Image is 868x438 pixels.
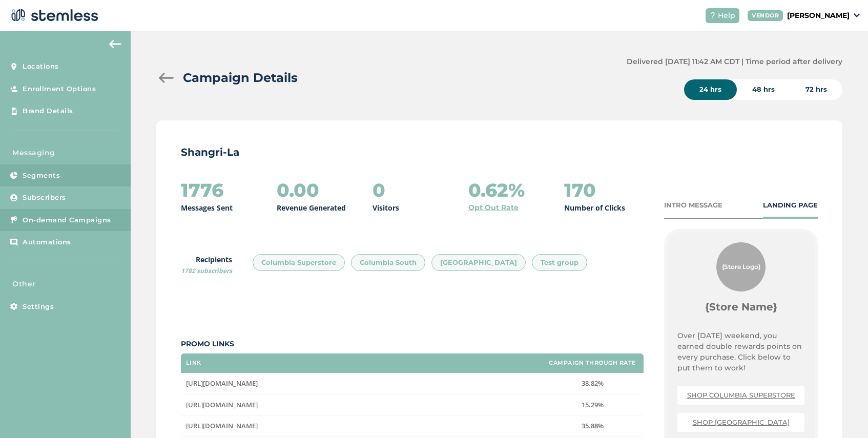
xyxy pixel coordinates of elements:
span: {Store Logo} [722,262,760,272]
div: 72 hrs [790,79,842,100]
span: [URL][DOMAIN_NAME] [186,400,258,409]
div: 24 hrs [684,79,737,100]
a: Opt Out Rate [468,202,519,213]
span: On-demand Campaigns [23,215,111,225]
div: LANDING PAGE [763,200,818,211]
span: Subscribers [23,193,66,203]
label: Delivered [DATE] 11:42 AM CDT | Time period after delivery [627,56,842,67]
span: 38.82% [582,379,604,388]
a: SHOP COLUMBIA SUPERSTORE [687,391,795,399]
label: Promo Links [181,339,644,349]
div: Test group [532,254,587,272]
img: icon-arrow-back-accent-c549486e.svg [109,40,121,48]
label: {Store Name} [705,300,777,314]
label: Recipients [181,254,232,276]
img: icon_down-arrow-small-66adaf34.svg [854,13,860,17]
iframe: Chat Widget [817,389,868,438]
p: Number of Clicks [564,202,625,213]
a: SHOP [GEOGRAPHIC_DATA] [693,418,790,426]
span: Segments [23,171,60,181]
div: VENDOR [748,10,783,21]
p: Revenue Generated [277,202,346,213]
label: 38.82% [546,379,638,388]
label: https://shangriladispensaries.com/stores/shangri-la-jefferson-city [186,422,536,430]
h2: 0 [373,180,385,200]
h2: Campaign Details [183,69,298,87]
label: https://shangriladispensaries.com/columbia-south-shop/ [186,401,536,409]
span: Automations [23,237,71,247]
label: https://shangriladispensaries.com/stores/shangri-la-columbia [186,379,536,388]
p: Visitors [373,202,399,213]
img: icon-help-white-03924b79.svg [710,12,716,18]
span: 15.29% [582,400,604,409]
h2: 170 [564,180,596,200]
h2: 1776 [181,180,223,200]
span: Over [DATE] weekend, you earned double rewards points on every purchase. Click below to put them ... [677,331,802,372]
h2: 0.00 [277,180,319,200]
p: [PERSON_NAME] [787,10,850,21]
span: [URL][DOMAIN_NAME] [186,379,258,388]
span: Enrollment Options [23,84,96,94]
span: Help [718,10,735,21]
label: 15.29% [546,401,638,409]
label: Campaign Through Rate [549,360,636,366]
span: 35.88% [582,421,604,430]
span: Brand Details [23,106,73,116]
label: Link [186,360,201,366]
label: 35.88% [546,422,638,430]
div: Columbia Superstore [253,254,345,272]
p: Messages Sent [181,202,233,213]
div: INTRO MESSAGE [664,200,722,211]
p: Shangri-La [181,145,818,159]
div: [GEOGRAPHIC_DATA] [431,254,526,272]
span: Locations [23,61,59,72]
h2: 0.62% [468,180,525,200]
span: 1782 subscribers [181,266,232,275]
div: 48 hrs [737,79,790,100]
div: Columbia South [351,254,425,272]
span: Settings [23,302,54,312]
img: logo-dark-0685b13c.svg [8,5,98,26]
span: [URL][DOMAIN_NAME] [186,421,258,430]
